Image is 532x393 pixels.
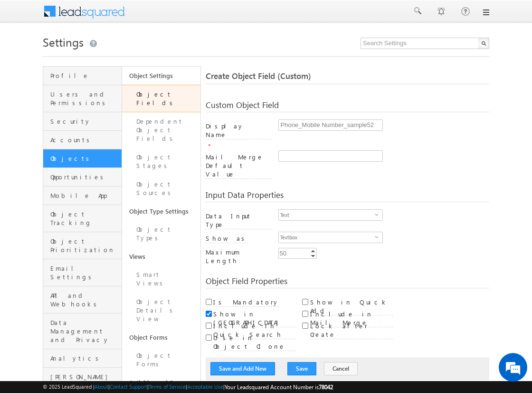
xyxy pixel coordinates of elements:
[122,85,201,112] a: Object Fields
[319,383,333,391] span: 78042
[50,373,119,381] span: [PERSON_NAME]
[43,205,122,232] a: Object Tracking
[50,291,119,308] span: API and Webhooks
[309,253,317,258] a: Decrement
[43,67,122,85] a: Profile
[375,212,382,216] span: select
[50,354,119,363] span: Analytics
[206,277,489,288] div: Object Field Properties
[361,38,489,49] input: Search Settings
[225,383,333,391] span: Your Leadsquared Account Number is
[149,383,186,390] a: Terms of Service
[206,170,272,178] a: Mail Merge Default Value
[122,148,201,175] a: Object Stages
[309,248,317,253] a: Increment
[43,131,122,149] a: Accounts
[43,187,122,205] a: Mobile App
[206,101,489,112] div: Custom Object Field
[122,247,201,265] a: Views
[206,122,272,139] label: Display Name
[279,232,375,243] span: Textbox
[213,318,296,326] a: Show in [GEOGRAPHIC_DATA]
[122,328,201,346] a: Object Forms
[206,191,489,202] div: Input Data Properties
[43,368,122,386] a: [PERSON_NAME]
[50,237,119,254] span: Object Prioritization
[310,298,393,315] label: Show in Quick Add
[43,168,122,187] a: Opportunities
[43,259,122,286] a: Email Settings
[50,90,119,107] span: Users and Permissions
[50,117,119,126] span: Security
[206,130,272,138] a: Display Name
[213,298,279,307] label: Is Mandatory
[122,202,201,220] a: Object Type Settings
[50,154,119,163] span: Objects
[122,220,201,247] a: Object Types
[278,248,288,259] div: 50
[50,136,119,144] span: Accounts
[122,67,201,85] a: Object Settings
[375,235,382,239] span: select
[50,191,119,200] span: Mobile App
[287,362,316,375] button: Save
[43,349,122,368] a: Analytics
[206,248,272,265] label: Maximum Length
[43,232,122,259] a: Object Prioritization
[43,34,84,49] span: Settings
[50,173,119,181] span: Opportunities
[210,362,275,375] button: Save and Add New
[43,286,122,314] a: API and Webhooks
[213,330,296,338] a: Include in Quick Search
[206,220,272,228] a: Data Input Type
[43,85,122,112] a: Users and Permissions
[43,314,122,349] a: Data Management and Privacy
[50,264,119,281] span: Email Settings
[324,362,358,375] button: Cancel
[206,153,272,179] label: Mail Merge Default Value
[310,318,393,326] a: Include in Mail Merge
[213,310,296,327] label: Show in [GEOGRAPHIC_DATA]
[206,234,248,242] a: Show as
[310,306,393,314] a: Show in Quick Add
[279,210,375,220] span: Text
[122,112,201,148] a: Dependent Object Fields
[43,149,122,168] a: Objects
[122,265,201,293] a: Smart Views
[50,210,119,227] span: Object Tracking
[122,373,201,392] a: Activities and Scores
[310,310,393,327] label: Include in Mail Merge
[213,298,279,306] a: Is Mandatory
[122,293,201,328] a: Object Details View
[206,212,272,229] label: Data Input Type
[187,383,223,390] a: Acceptable Use
[95,383,108,390] a: About
[50,71,119,80] span: Profile
[110,383,147,390] a: Contact Support
[213,322,296,339] label: Include in Quick Search
[122,175,201,202] a: Object Sources
[43,112,122,131] a: Security
[206,234,248,243] label: Show as
[50,318,119,344] span: Data Management and Privacy
[213,334,296,351] label: Use in Object Clone
[43,383,333,392] span: © 2025 LeadSquared | | | | |
[122,346,201,373] a: Object Forms
[213,342,296,350] a: Use in Object Clone
[206,70,311,81] span: Create Object Field (Custom)
[310,330,393,338] a: Lock after Create
[310,322,393,339] label: Lock after Create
